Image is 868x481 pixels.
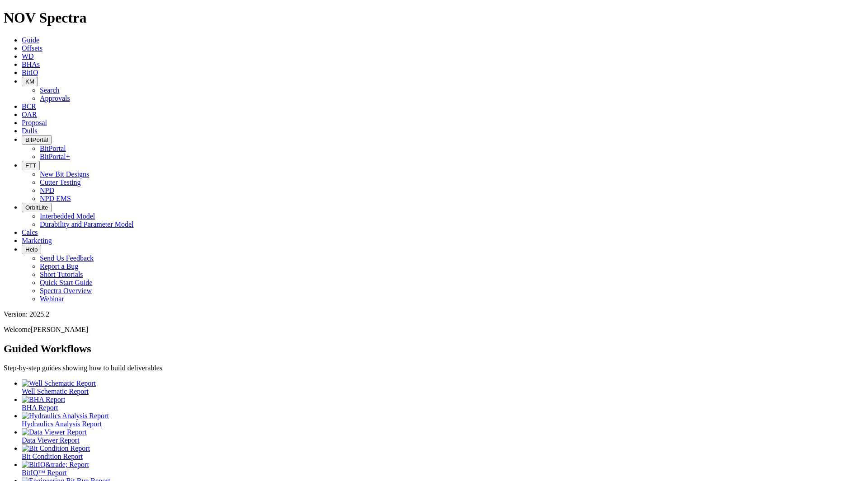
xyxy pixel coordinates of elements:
span: BitPortal [25,136,48,143]
img: BitIQ&trade; Report [22,461,89,469]
a: Search [40,86,60,94]
img: Well Schematic Report [22,379,96,388]
a: Calcs [22,229,38,236]
a: BitPortal+ [40,153,70,160]
a: BitPortal [40,145,66,152]
span: KM [25,78,34,85]
p: Step-by-step guides showing how to build deliverables [4,364,864,372]
h1: NOV Spectra [4,9,864,26]
a: BitIQ [22,69,38,76]
a: New Bit Designs [40,170,89,178]
a: Offsets [22,44,42,52]
a: BHAs [22,61,40,68]
a: WD [22,52,34,60]
a: Quick Start Guide [40,279,92,286]
a: Interbedded Model [40,212,95,220]
a: Durability and Parameter Model [40,220,134,228]
a: Spectra Overview [40,287,92,294]
button: BitPortal [22,135,52,145]
a: BCR [22,103,36,110]
a: Well Schematic Report Well Schematic Report [22,379,864,395]
a: BHA Report BHA Report [22,396,864,411]
img: Bit Condition Report [22,444,90,453]
a: Guide [22,36,39,44]
h2: Guided Workflows [4,343,864,355]
span: Help [25,246,38,253]
a: Dulls [22,127,38,135]
a: Data Viewer Report Data Viewer Report [22,428,864,444]
button: OrbitLite [22,203,52,212]
button: FTT [22,161,40,170]
a: Proposal [22,119,47,126]
a: Bit Condition Report Bit Condition Report [22,444,864,460]
button: KM [22,77,38,86]
span: Well Schematic Report [22,388,89,395]
a: OAR [22,111,37,118]
a: Marketing [22,237,52,244]
a: NPD EMS [40,195,71,202]
span: Hydraulics Analysis Report [22,420,102,428]
a: NPD [40,187,54,194]
span: [PERSON_NAME] [31,326,88,333]
div: Version: 2025.2 [4,310,864,318]
a: Report a Bug [40,262,78,270]
a: BitIQ&trade; Report BitIQ™ Report [22,461,864,476]
button: Help [22,245,41,254]
p: Welcome [4,326,864,334]
img: Data Viewer Report [22,428,87,436]
span: BHA Report [22,404,58,411]
span: BitIQ™ Report [22,469,67,476]
img: BHA Report [22,396,65,404]
img: Hydraulics Analysis Report [22,412,109,420]
span: Data Viewer Report [22,436,80,444]
span: OrbitLite [25,204,48,211]
a: Webinar [40,295,64,303]
a: Hydraulics Analysis Report Hydraulics Analysis Report [22,412,864,428]
a: Approvals [40,94,70,102]
span: Bit Condition Report [22,453,83,460]
span: FTT [25,162,36,169]
a: Cutter Testing [40,178,81,186]
a: Short Tutorials [40,271,83,278]
a: Send Us Feedback [40,254,94,262]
